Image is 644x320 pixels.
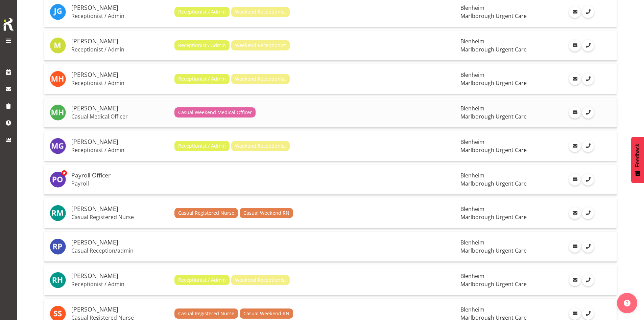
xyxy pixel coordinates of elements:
p: Receptionist / Admin [71,80,169,86]
img: rebecca-partridge11849.jpg [50,238,66,255]
span: Blenheim [460,71,484,79]
img: josephine-godinez11850.jpg [50,4,66,20]
span: Receptionist / Admin [178,276,226,284]
span: Casual Weekend RN [243,310,289,317]
span: Blenheim [460,239,484,246]
a: Email Employee [569,107,581,119]
h5: [PERSON_NAME] [71,306,169,313]
a: Call Employee [582,73,594,85]
span: Receptionist / Admin [178,8,226,16]
span: Marlborough Urgent Care [460,180,527,187]
span: Marlborough Urgent Care [460,79,527,87]
a: Call Employee [582,308,594,320]
p: Receptionist / Admin [71,281,169,287]
img: rachel-murphy11847.jpg [50,205,66,221]
a: Email Employee [569,6,581,18]
img: marisa-hoogenboom11845.jpg [50,104,66,121]
span: Marlborough Urgent Care [460,146,527,154]
p: Receptionist / Admin [71,46,169,53]
span: Weekend Receptionist [235,75,286,83]
span: Marlborough Urgent Care [460,280,527,288]
a: Call Employee [582,207,594,219]
span: Casual Registered Nurse [178,209,234,217]
span: Weekend Receptionist [235,142,286,150]
a: Call Employee [582,174,594,186]
h5: [PERSON_NAME] [71,71,169,78]
h5: [PERSON_NAME] [71,138,169,145]
a: Email Employee [569,73,581,85]
p: Payroll [71,180,169,187]
h5: [PERSON_NAME] [71,38,169,45]
h5: Payroll Officer [71,172,169,179]
img: margie-vuto11841.jpg [50,37,66,54]
p: Casual Medical Officer [71,113,169,120]
h5: [PERSON_NAME] [71,273,169,279]
img: help-xxl-2.png [624,300,630,306]
p: Casual Registered Nurse [71,214,169,220]
span: Marlborough Urgent Care [460,46,527,53]
span: Weekend Receptionist [235,276,286,284]
img: rochelle-harris11839.jpg [50,272,66,288]
a: Email Employee [569,140,581,152]
span: Casual Weekend RN [243,209,289,217]
span: Receptionist / Admin [178,75,226,83]
span: Blenheim [460,38,484,45]
a: Email Employee [569,274,581,286]
span: Blenheim [460,205,484,213]
span: Marlborough Urgent Care [460,12,527,20]
img: margret-hall11842.jpg [50,71,66,87]
span: Casual Weekend Medical Officer [178,109,252,116]
span: Marlborough Urgent Care [460,213,527,221]
img: Rosterit icon logo [2,17,15,32]
span: Blenheim [460,172,484,179]
span: Feedback [635,144,641,167]
img: megan-gander11840.jpg [50,138,66,154]
span: Casual Registered Nurse [178,310,234,317]
a: Call Employee [582,40,594,51]
span: Marlborough Urgent Care [460,247,527,254]
h5: [PERSON_NAME] [71,105,169,112]
span: Blenheim [460,138,484,146]
span: Receptionist / Admin [178,42,226,49]
span: Receptionist / Admin [178,142,226,150]
p: Receptionist / Admin [71,13,169,19]
span: Weekend Receptionist [235,8,286,16]
p: Casual Reception/admin [71,247,169,254]
span: Blenheim [460,105,484,112]
a: Email Employee [569,241,581,253]
h5: [PERSON_NAME] [71,239,169,246]
img: payroll-officer11877.jpg [50,171,66,188]
p: Receptionist / Admin [71,147,169,153]
a: Call Employee [582,241,594,253]
span: Marlborough Urgent Care [460,113,527,120]
a: Email Employee [569,174,581,186]
a: Email Employee [569,207,581,219]
h5: [PERSON_NAME] [71,206,169,212]
a: Call Employee [582,107,594,119]
a: Call Employee [582,140,594,152]
a: Call Employee [582,6,594,18]
a: Email Employee [569,308,581,320]
button: Feedback - Show survey [631,137,644,183]
a: Call Employee [582,274,594,286]
span: Weekend Receptionist [235,42,286,49]
span: Blenheim [460,272,484,280]
span: Blenheim [460,306,484,313]
h5: [PERSON_NAME] [71,4,169,11]
a: Email Employee [569,40,581,51]
span: Blenheim [460,4,484,12]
